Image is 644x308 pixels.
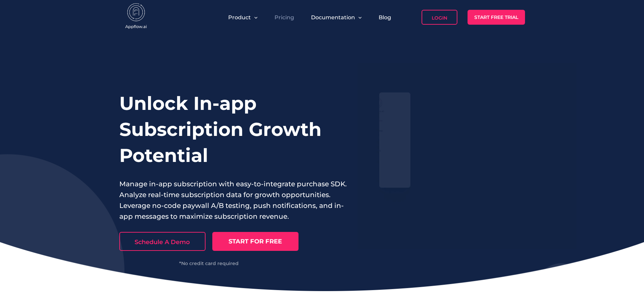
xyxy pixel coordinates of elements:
span: Product [228,14,251,21]
a: Start Free Trial [468,10,525,25]
img: appflow.ai-logo [119,3,153,30]
a: START FOR FREE [212,232,299,251]
a: Blog [379,14,391,21]
h1: Unlock In-app Subscription Growth Potential [119,90,347,168]
span: Documentation [311,14,355,21]
a: Schedule A Demo [119,232,206,251]
button: Product [228,14,258,21]
a: Login [422,10,457,25]
button: Documentation [311,14,362,21]
p: Manage in-app subscription with easy-to-integrate purchase SDK. Analyze real-time subscription da... [119,179,347,222]
div: *No credit card required [119,261,299,266]
a: Pricing [275,14,294,21]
